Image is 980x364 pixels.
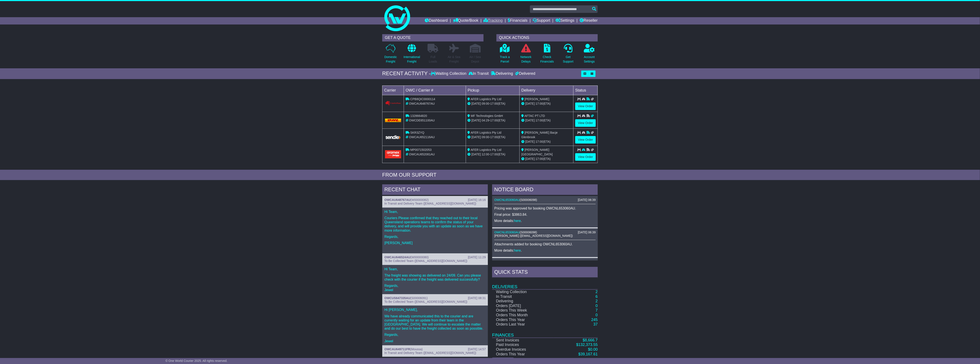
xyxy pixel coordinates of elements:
a: View Order [575,102,596,110]
span: OWCAU652081AU [409,153,435,156]
a: 2 [596,299,598,303]
span: S00006091 [411,296,427,300]
a: View Order [575,153,596,161]
span: OWCDE651100AU [409,119,435,122]
span: [DATE] [472,102,481,105]
a: View Order [575,136,596,144]
p: Pricing was approved for booking OWCNL653060AU. [494,206,596,210]
span: 12:00 [482,153,489,156]
span: © One World Courier 2025. All rights reserved. [165,359,228,362]
span: 1328664820 [410,114,427,118]
span: 17:00 [490,135,498,139]
span: AFTAC PT LTD [525,114,545,118]
td: OWC / Carrier # [404,86,466,95]
span: 132,373.55 [578,343,598,347]
p: More details: . [494,219,596,223]
a: View Order [575,119,596,127]
a: 0 [596,313,598,317]
a: Financials [508,17,528,24]
td: Orders This Year [492,318,554,322]
a: 245 [591,318,598,322]
p: Account Settings [584,55,595,64]
span: 17:00 [536,140,543,143]
span: 8,666.7 [585,338,598,342]
p: Air & Sea Freight [448,55,460,64]
div: - (ETA) [468,152,518,157]
td: Finances [492,327,598,338]
span: S00006098 [521,198,536,202]
div: [DATE] 11:29 [468,255,486,259]
span: [PERSON_NAME] Bacje Glenbrook [521,131,558,139]
div: [DATE] 16:16 [468,198,486,202]
span: 17:00 [490,102,498,105]
div: (ETA) [521,139,572,144]
div: - (ETA) [468,135,518,139]
a: $0.00 [588,347,598,352]
span: [DATE] [472,135,481,139]
span: [DATE] [525,119,535,122]
div: [DATE] 14:57 [468,347,486,351]
a: CheckFinancials [540,44,554,66]
a: 6 [596,294,598,299]
div: ( ) [384,198,486,202]
div: - (ETA) [468,101,518,106]
div: - (ETA) [468,118,518,123]
td: Orders This Month [492,313,554,318]
span: AFER Logistics Pty Ltd [471,97,501,101]
span: [PERSON_NAME] [525,97,549,101]
a: $39,167.61 [578,352,598,356]
td: Orders Last Year [492,322,554,327]
a: Dashboard [425,17,448,24]
div: ( ) [384,296,486,300]
p: Final price: $3863.84. [494,213,596,217]
span: W00000082 [411,198,428,202]
td: Status [573,86,598,95]
div: NOTICE BOARD [492,184,598,196]
a: 0 [596,304,598,308]
td: Overdue Invoices [492,347,554,352]
div: FROM OUR SUPPORT [382,172,598,178]
a: GetSupport [563,44,574,66]
span: In Transit and Delivery Team ([EMAIL_ADDRESS][DOMAIN_NAME]) [384,351,476,355]
div: (ETA) [521,118,572,123]
a: 7 [596,308,598,312]
p: Check Financials [540,55,554,64]
a: OWCAU649711FR [384,347,410,351]
td: Waiting Collection [492,289,554,294]
p: We have already communicated this to the courier and are currently waiting for an update from the... [384,314,486,331]
span: In Transit and Delivery Team ([EMAIL_ADDRESS][DOMAIN_NAME]) [384,202,476,205]
td: Paid Invoices [492,343,554,347]
a: Settings [555,17,574,24]
a: Support [533,17,550,24]
span: CPB8QIC0000114 [410,97,435,101]
span: 09:00 [482,135,489,139]
span: S00006098 [521,231,536,234]
div: Quick Stats [492,267,598,278]
span: AFER Logistics Pty Ltd [471,148,501,151]
div: In Transit [467,71,490,76]
a: $132,373.55 [576,343,598,347]
p: Track a Parcel [500,55,510,64]
p: Attachments added for booking OWCNL653060AU. [494,242,596,246]
div: QUICK ACTIONS [496,34,598,41]
p: The freight was showing as delivered on 24/09. Can you please check with the courier if the freig... [384,273,486,281]
a: OWCAU646524AU [384,255,410,259]
span: OWCAU648767AU [409,102,435,105]
td: Deliveries [492,278,598,289]
div: Waiting Collection [431,71,467,76]
a: Quote/Book [453,17,478,24]
a: 37 [593,322,598,326]
td: Orders This Week [492,308,554,313]
span: 17:00 [490,119,498,122]
p: Network Delays [520,55,531,64]
a: OWCNL653060AU [494,231,520,234]
span: SKR3ZYQ [410,131,424,134]
span: 0.00 [590,347,598,352]
p: International Freight [404,55,420,64]
span: [DATE] [525,140,535,143]
div: Delivering [490,71,514,76]
span: AFER Logistics Pty Ltd [471,131,501,134]
p: Regards, Jewel [384,284,486,292]
a: AccountSettings [584,44,595,66]
p: Hi Team, [384,267,486,271]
